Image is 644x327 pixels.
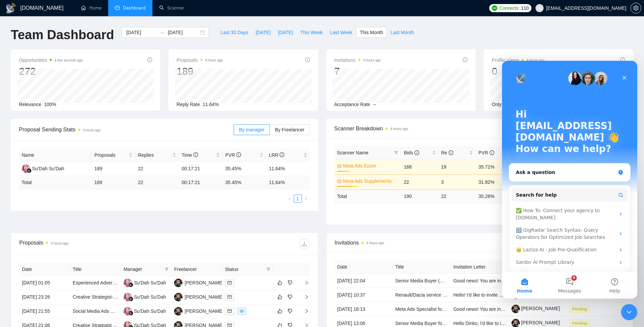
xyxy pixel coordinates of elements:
[159,5,184,11] a: searchScanner
[394,151,398,155] span: filter
[73,294,140,300] a: Creative Strategist- Ecommerce
[222,176,266,189] td: 35.45 %
[294,195,302,203] li: 1
[476,159,513,174] td: 35.71%
[537,6,542,10] span: user
[299,280,309,285] span: right
[366,241,384,245] time: 4 hours ago
[304,197,308,201] span: right
[182,152,198,158] span: Time
[278,280,282,285] span: like
[451,260,509,274] th: Invitation Letter
[54,58,82,62] time: a few seconds ago
[299,295,309,299] span: right
[19,276,70,290] td: [DATE] 01:05
[356,27,387,38] button: This Month
[19,65,83,78] div: 272
[185,293,223,301] div: [PERSON_NAME]
[492,56,545,64] span: Profile Views
[334,124,625,133] span: Scanner Breakdown
[135,162,179,176] td: 22
[174,307,183,316] img: DK
[19,176,92,189] td: Total
[337,150,368,155] span: Scanner Name
[236,152,241,157] span: info-circle
[123,280,166,285] a: SSu'Dah Su'Dah
[478,150,494,155] span: PVR
[239,127,264,132] span: By manager
[94,151,127,159] span: Proposals
[165,267,169,271] span: filter
[123,308,166,313] a: SSu'Dah Su'Dah
[276,279,284,287] button: like
[73,280,205,285] a: Experienced Advertising Manager for YouTube and Google Ads
[630,3,641,14] button: setting
[19,56,83,64] span: Opportunities
[171,263,222,276] th: Freelancer
[225,266,263,273] span: Status
[126,29,157,36] input: Start date
[147,57,152,62] span: info-circle
[387,27,418,38] button: Last Month
[174,293,183,301] img: DK
[115,5,120,10] span: dashboard
[266,176,310,189] td: 11.64 %
[70,276,121,290] td: Experienced Advertising Manager for YouTube and Google Ads
[288,294,292,300] span: dislike
[569,306,592,311] a: Pending
[511,305,520,313] img: c1cTAUXJILv8DMgId_Yer0ph1tpwIArRRTAJVKVo20jyGXQuqzAC65eKa4sSvbpAQ_
[174,308,223,313] a: DK[PERSON_NAME]
[401,159,438,174] td: 168
[123,5,146,11] span: Dashboard
[511,320,560,325] a: [PERSON_NAME]
[163,264,170,274] span: filter
[305,57,310,62] span: info-circle
[73,308,250,314] a: Social Media Ads Specialist for Shopify Brand, Book Launch, and Coaching Program
[334,102,371,107] span: Acceptance Rate
[302,195,310,203] button: right
[343,177,397,185] a: Meta Ads Supplements
[81,5,101,11] a: homeHome
[569,305,590,313] span: Pending
[286,195,294,203] li: Previous Page
[395,278,501,283] a: Senior Media Buyer (mid-size ecommerce agency)
[174,280,223,285] a: DK[PERSON_NAME]
[300,29,323,36] span: This Week
[240,309,244,313] span: eye
[401,190,438,203] td: 190
[392,274,451,288] td: Senior Media Buyer (mid-size ecommerce agency)
[326,27,356,38] button: Last Week
[70,304,121,319] td: Social Media Ads Specialist for Shopify Brand, Book Launch, and Coaching Program
[438,190,476,203] td: 22
[286,307,294,315] button: dislike
[334,190,401,203] td: Total
[228,295,232,299] span: mail
[252,27,274,38] button: [DATE]
[123,279,132,287] img: S
[265,264,272,274] span: filter
[92,162,135,176] td: 189
[302,195,310,203] li: Next Page
[123,307,132,316] img: S
[511,306,560,311] a: [PERSON_NAME]
[266,162,310,176] td: 11.64%
[44,102,56,107] span: 100%
[92,176,135,189] td: 189
[521,4,528,12] span: 110
[337,163,342,168] span: crown
[138,151,171,159] span: Replies
[22,165,30,173] img: S
[275,127,304,132] span: By Freelancer
[266,267,270,271] span: filter
[135,149,179,162] th: Replies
